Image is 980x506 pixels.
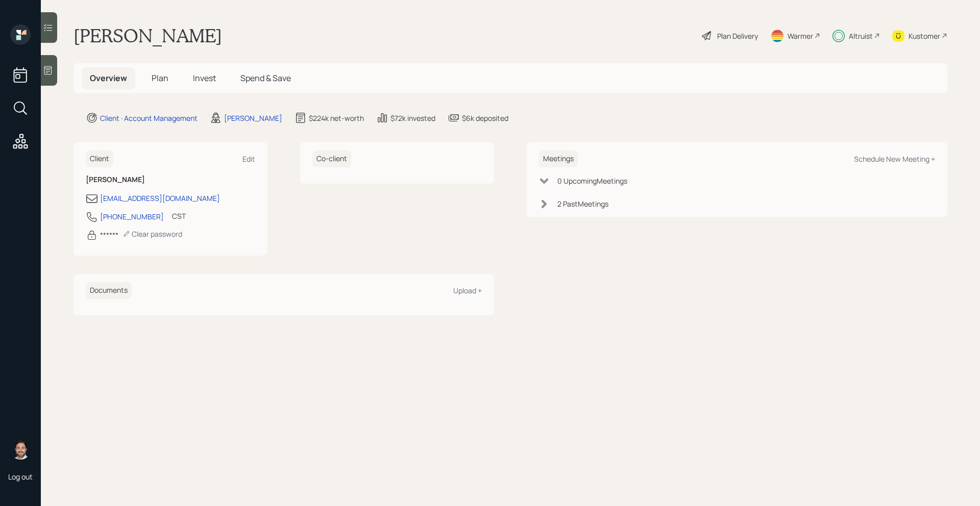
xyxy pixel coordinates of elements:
[309,113,364,123] div: $224k net-worth
[100,113,198,123] div: Client · Account Management
[224,113,282,123] div: [PERSON_NAME]
[86,150,113,167] h6: Client
[557,198,608,209] div: 2 Past Meeting s
[73,24,222,47] h1: [PERSON_NAME]
[90,72,127,84] span: Overview
[172,211,186,221] div: CST
[100,211,164,222] div: [PHONE_NUMBER]
[909,31,940,41] div: Kustomer
[453,286,482,295] div: Upload +
[788,31,813,41] div: Warmer
[240,72,291,84] span: Spend & Save
[152,72,168,84] span: Plan
[717,31,758,41] div: Plan Delivery
[122,229,182,239] div: Clear password
[462,113,508,123] div: $6k deposited
[8,472,33,482] div: Log out
[390,113,435,123] div: $72k invested
[557,175,627,186] div: 0 Upcoming Meeting s
[100,193,220,204] div: [EMAIL_ADDRESS][DOMAIN_NAME]
[10,439,31,460] img: michael-russo-headshot.png
[86,282,132,299] h6: Documents
[849,31,873,41] div: Altruist
[86,175,255,184] h6: [PERSON_NAME]
[854,154,935,164] div: Schedule New Meeting +
[312,150,351,167] h6: Co-client
[539,150,578,167] h6: Meetings
[193,72,216,84] span: Invest
[242,154,255,164] div: Edit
